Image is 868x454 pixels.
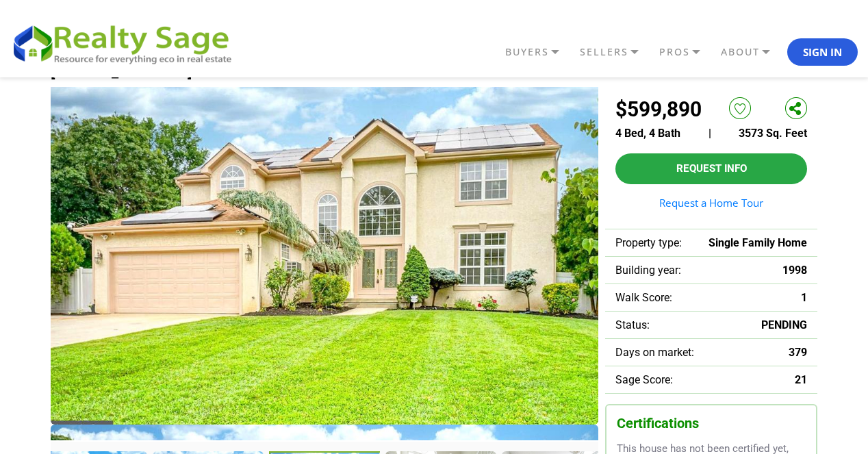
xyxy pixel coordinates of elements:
[761,318,807,331] span: PENDING
[615,153,807,184] button: Request Info
[51,63,817,80] h1: [STREET_ADDRESS]
[502,40,576,64] a: BUYERS
[615,264,681,277] span: Building year:
[656,40,717,64] a: PROS
[795,373,807,386] span: 21
[782,264,807,277] span: 1998
[576,40,656,64] a: SELLERS
[617,416,806,431] h3: Certifications
[717,40,787,64] a: ABOUT
[615,291,672,304] span: Walk Score:
[709,236,807,249] span: Single Family Home
[615,198,807,208] a: Request a Home Tour
[739,127,807,140] span: 3573 Sq. Feet
[10,21,243,66] img: REALTY SAGE
[615,373,673,386] span: Sage Score:
[615,346,694,359] span: Days on market:
[615,97,702,121] h2: $599,890
[615,318,650,331] span: Status:
[615,127,680,140] span: 4 Bed, 4 Bath
[787,38,858,66] button: Sign In
[709,127,711,140] span: |
[789,346,807,359] span: 379
[801,291,807,304] span: 1
[615,236,682,249] span: Property type:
